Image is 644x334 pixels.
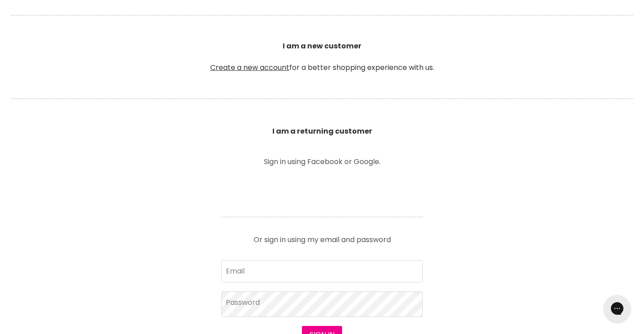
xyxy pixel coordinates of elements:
p: Sign in using Facebook or Google. [221,158,423,165]
iframe: Gorgias live chat messenger [599,292,635,325]
p: for a better shopping experience with us. [11,19,633,95]
b: I am a returning customer [272,126,372,136]
a: Create a new account [210,62,289,73]
b: I am a new customer [283,41,361,51]
p: Or sign in using my email and password [221,229,423,243]
iframe: Social Login Buttons [221,178,423,203]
